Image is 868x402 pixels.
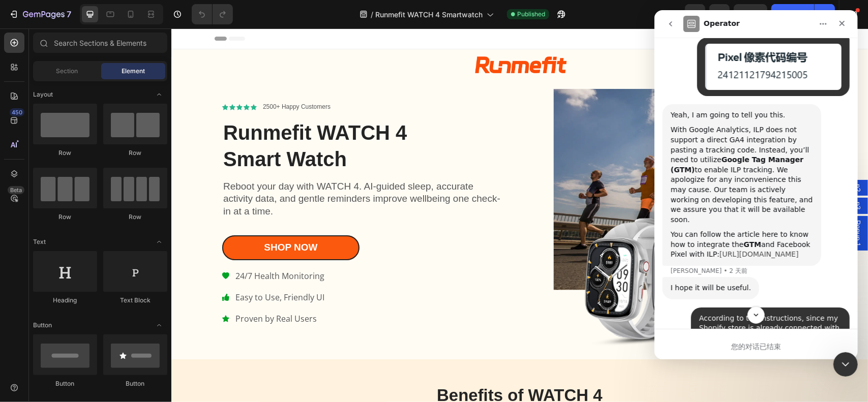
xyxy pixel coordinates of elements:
span: Toggle open [151,234,167,250]
span: Button [33,321,52,330]
span: Element [122,67,145,76]
div: Shop Now [93,213,146,226]
div: Text Block [103,296,167,305]
p: Proven by Real Users [64,284,153,296]
span: Toggle open [151,317,167,333]
div: Row [33,148,97,158]
button: Publish [771,4,814,24]
span: Layout [33,90,53,99]
p: Easy to Use, Friendly UI [64,263,153,275]
iframe: Design area [171,28,868,402]
div: Row [33,212,97,222]
span: p3 [681,173,692,181]
span: Popup 1 [681,192,692,218]
p: 2500+ Happy Customers [92,75,159,83]
img: Runmefit_logo_without_background_f1fea686-c377-4911-b841-5ca3748bf83c.png [297,27,399,45]
iframe: Intercom live chat [654,10,858,359]
iframe: Intercom live chat [833,352,858,377]
p: 24/7 Health Monitoring [64,241,153,254]
button: 7 [4,4,76,24]
span: Smart Watch [52,119,175,142]
div: Heading [33,296,97,305]
input: Search Sections & Elements [33,33,167,53]
span: Toggle open [151,86,167,103]
img: gempages_581000803754443689-f6d9f0df-d433-4c32-997a-9439e246e2f1.webp [382,60,653,331]
div: 450 [10,108,24,116]
span: Text [33,237,46,246]
button: Save [734,4,767,24]
span: / [371,9,373,20]
div: Undo/Redo [192,4,233,24]
div: Button [33,379,97,388]
span: Published [517,10,545,19]
h2: Benefits of WATCH 4 [43,355,653,379]
a: Shop Now [51,207,188,232]
span: Section [56,67,78,76]
div: Row [103,148,167,158]
span: Runmefit WATCH 4 [52,93,235,115]
p: Reboot your day with WATCH 4. AI-guided sleep, accurate activity data, and gentle reminders impro... [52,152,331,190]
p: 7 [67,8,71,20]
span: p2 [681,156,692,164]
div: Publish [780,9,805,20]
div: Beta [8,186,24,194]
div: Row [103,212,167,222]
span: Runmefit WATCH 4 Smartwatch [375,9,483,20]
div: Button [103,379,167,388]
